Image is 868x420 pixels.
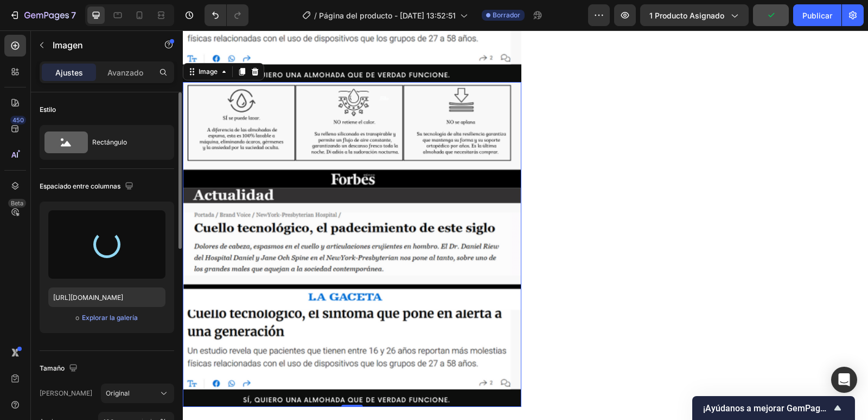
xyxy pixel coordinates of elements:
[703,402,844,415] button: Mostrar encuesta - ¡Ayúdanos a mejorar GemPages!
[40,182,120,190] font: Espaciado entre columnas
[40,389,92,397] font: [PERSON_NAME]
[314,11,317,20] font: /
[53,39,145,52] p: Imagen
[703,403,832,413] font: ¡Ayúdanos a mejorar GemPages!
[11,199,23,207] font: Beta
[48,287,165,307] input: https://ejemplo.com/imagen.jpg
[493,11,520,19] font: Borrador
[640,4,749,26] button: 1 producto asignado
[75,314,79,322] font: o
[71,10,76,21] font: 7
[40,364,65,372] font: Tamaño
[82,314,138,322] font: Explorar la galería
[55,68,83,77] font: Ajustes
[107,68,143,77] font: Avanzado
[649,11,724,20] font: 1 producto asignado
[92,138,127,146] font: Rectángulo
[4,4,81,26] button: 7
[831,367,857,393] div: Abrir Intercom Messenger
[802,11,832,20] font: Publicar
[319,11,456,20] font: Página del producto - [DATE] 13:52:51
[53,40,83,51] font: Imagen
[40,105,56,114] font: Estilo
[793,4,841,26] button: Publicar
[101,384,174,403] button: Original
[106,389,130,397] font: Original
[81,312,138,323] button: Explorar la galería
[183,30,868,420] iframe: Área de diseño
[205,4,248,26] div: Deshacer/Rehacer
[12,116,24,124] font: 450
